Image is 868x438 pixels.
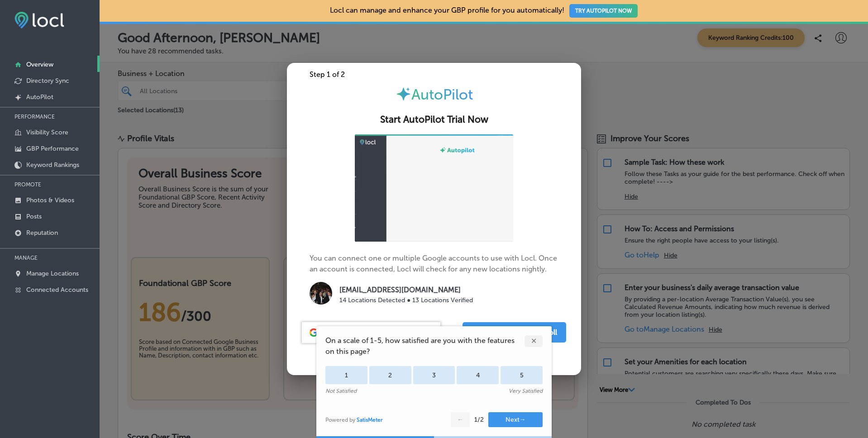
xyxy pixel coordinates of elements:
[569,4,638,18] button: TRY AUTOPILOT NOW
[474,416,484,424] div: 1 / 2
[509,388,543,394] div: Very Satisfied
[287,70,581,79] div: Step 1 of 2
[355,134,513,242] img: ap-gif
[310,134,558,308] p: You can connect one or multiple Google accounts to use with Locl. Once an account is connected, L...
[457,366,499,384] div: 4
[325,417,383,423] div: Powered by
[501,366,543,384] div: 5
[26,61,53,68] p: Overview
[26,286,88,294] p: Connected Accounts
[525,335,543,347] div: ✕
[463,322,566,343] button: Select Locations to Enroll
[451,412,470,427] button: ←
[26,145,79,152] p: GBP Performance
[26,129,68,136] p: Visibility Score
[325,335,525,357] span: On a scale of 1-5, how satisfied are you with the features on this page?
[14,12,64,29] img: fda3e92497d09a02dc62c9cd864e3231.png
[26,93,53,101] p: AutoPilot
[369,366,411,384] div: 2
[339,295,473,305] p: 14 Locations Detected ● 13 Locations Verified
[411,86,473,103] span: AutoPilot
[26,161,79,169] p: Keyword Rankings
[325,366,367,384] div: 1
[26,196,74,204] p: Photos & Videos
[413,366,455,384] div: 3
[357,417,383,423] a: SatisMeter
[26,213,42,220] p: Posts
[26,77,69,85] p: Directory Sync
[298,114,570,125] h2: Start AutoPilot Trial Now
[396,86,411,102] img: autopilot-icon
[26,229,58,237] p: Reputation
[488,412,543,427] button: Next→
[339,285,473,295] p: [EMAIL_ADDRESS][DOMAIN_NAME]
[26,270,79,277] p: Manage Locations
[325,388,357,394] div: Not Satisfied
